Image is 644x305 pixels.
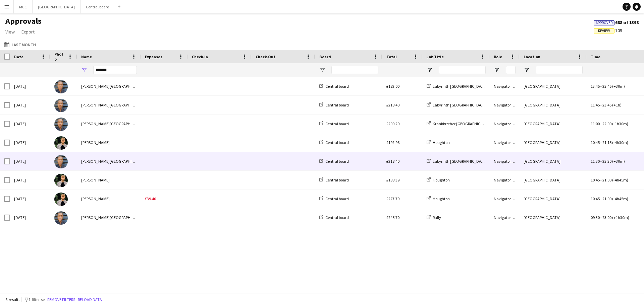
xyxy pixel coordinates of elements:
[81,54,92,59] span: Name
[602,102,611,107] span: 23:45
[77,133,141,152] div: [PERSON_NAME]
[591,84,600,89] span: 13:45
[54,211,68,225] img: Matthew Blair-Hamilton
[14,0,33,13] button: MCC
[433,177,450,182] span: Houghton
[594,19,639,25] span: 688 of 1398
[319,177,349,182] a: Central board
[427,54,444,59] span: Job Title
[325,84,349,89] span: Central board
[319,140,349,145] a: Central board
[433,140,450,145] span: Houghton
[602,215,611,220] span: 23:00
[5,29,15,35] span: View
[10,152,50,170] div: [DATE]
[325,102,349,107] span: Central board
[80,0,115,13] button: Central board
[612,140,628,145] span: (-4h30m)
[427,102,487,107] a: Labyrinth [GEOGRAPHIC_DATA]
[10,96,50,114] div: [DATE]
[10,208,50,227] div: [DATE]
[612,215,629,220] span: (+1h30m)
[490,77,520,95] div: Navigator (D&H B)
[386,177,399,182] span: £188.39
[319,121,349,126] a: Central board
[77,115,141,133] div: [PERSON_NAME][GEOGRAPHIC_DATA]
[386,159,399,164] span: £218.40
[77,171,141,189] div: [PERSON_NAME]
[600,196,602,201] span: -
[612,84,625,89] span: (+30m)
[54,80,68,93] img: Matthew Blair-Hamilton
[602,121,611,126] span: 22:00
[3,27,17,36] a: View
[494,54,502,59] span: Role
[427,177,450,182] a: Houghton
[612,121,628,126] span: (-1h30m)
[490,189,520,208] div: Navigator (D&H B)
[386,196,399,201] span: £227.79
[319,159,349,164] a: Central board
[77,189,141,208] div: [PERSON_NAME]
[427,159,487,164] a: Labyrinth [GEOGRAPHIC_DATA]
[600,121,602,126] span: -
[591,54,600,59] span: Time
[319,215,349,220] a: Central board
[520,133,587,152] div: [GEOGRAPHIC_DATA]
[54,136,68,150] img: George Matthews
[602,159,611,164] span: 23:30
[386,121,399,126] span: £200.20
[386,140,399,145] span: £192.98
[386,102,399,107] span: £218.40
[602,196,611,201] span: 21:00
[520,152,587,170] div: [GEOGRAPHIC_DATA]
[600,84,602,89] span: -
[600,140,602,145] span: -
[490,171,520,189] div: Navigator (D&H B)
[591,196,600,201] span: 10:45
[10,115,50,133] div: [DATE]
[319,67,325,73] button: Open Filter Menu
[77,77,141,95] div: [PERSON_NAME][GEOGRAPHIC_DATA]
[386,215,399,220] span: £245.70
[490,208,520,227] div: Navigator (D&H B)
[591,177,600,182] span: 10:45
[598,29,610,33] span: Review
[490,133,520,152] div: Navigator (D&H B)
[192,54,208,59] span: Check-In
[21,29,35,35] span: Export
[325,196,349,201] span: Central board
[29,297,46,302] span: 1 filter set
[602,177,611,182] span: 21:00
[433,102,487,107] span: Labyrinth [GEOGRAPHIC_DATA]
[77,208,141,227] div: [PERSON_NAME][GEOGRAPHIC_DATA]
[10,133,50,152] div: [DATE]
[54,118,68,131] img: Matthew Blair-Hamilton
[596,21,613,25] span: Approved
[591,121,600,126] span: 11:00
[520,96,587,114] div: [GEOGRAPHIC_DATA]
[19,27,37,36] a: Export
[427,121,499,126] a: Krankbrother [GEOGRAPHIC_DATA] W1
[520,208,587,227] div: [GEOGRAPHIC_DATA]
[524,67,530,73] button: Open Filter Menu
[506,66,516,74] input: Role Filter Input
[600,102,602,107] span: -
[54,99,68,112] img: Matthew Blair-Hamilton
[10,171,50,189] div: [DATE]
[433,215,441,220] span: Rally
[591,159,600,164] span: 11:30
[33,0,80,13] button: [GEOGRAPHIC_DATA]
[93,66,137,74] input: Name Filter Input
[427,196,450,201] a: Houghton
[10,77,50,95] div: [DATE]
[520,115,587,133] div: [GEOGRAPHIC_DATA]
[325,121,349,126] span: Central board
[427,67,433,73] button: Open Filter Menu
[600,177,602,182] span: -
[319,102,349,107] a: Central board
[591,140,600,145] span: 10:45
[319,84,349,89] a: Central board
[319,196,349,201] a: Central board
[145,54,162,59] span: Expenses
